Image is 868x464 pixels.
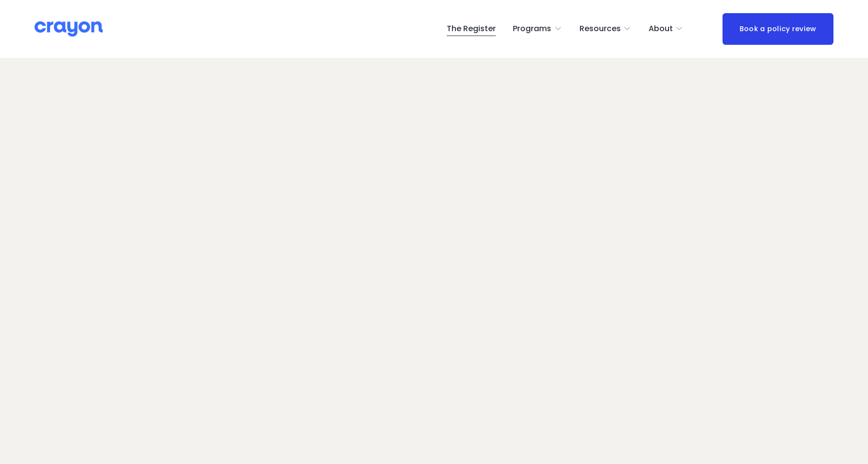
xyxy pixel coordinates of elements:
span: About [649,22,673,36]
a: folder dropdown [513,21,562,37]
span: Programs [513,22,551,36]
a: folder dropdown [649,21,684,37]
a: Book a policy review [723,13,833,45]
a: folder dropdown [579,21,632,37]
img: Crayon [35,20,103,37]
a: The Register [447,21,496,37]
span: Resources [579,22,621,36]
